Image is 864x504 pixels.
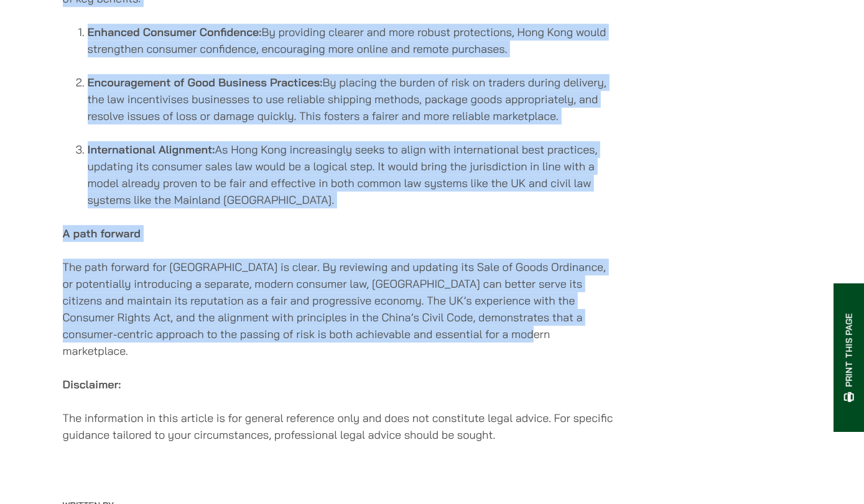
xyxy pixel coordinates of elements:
p: The information in this article is for general reference only and does not constitute legal advic... [63,410,617,443]
p: The path forward for [GEOGRAPHIC_DATA] is clear. By reviewing and updating its Sale of Goods Ordi... [63,259,617,359]
li: By placing the burden of risk on traders during delivery, the law incentivises businesses to use ... [88,74,617,124]
strong: Disclaimer: [63,377,121,392]
strong: Enhanced Consumer Confidence: [88,25,262,39]
li: By providing clearer and more robust protections, Hong Kong would strengthen consumer confidence,... [88,24,617,57]
li: As Hong Kong increasingly seeks to align with international best practices, updating its consumer... [88,141,617,208]
strong: Encouragement of Good Business Practices: [88,75,323,89]
strong: International Alignment: [88,142,215,157]
strong: A path forward [63,226,141,241]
